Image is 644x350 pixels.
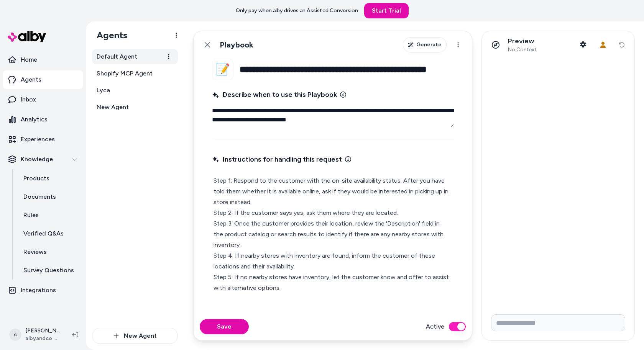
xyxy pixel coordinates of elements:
p: Analytics [21,115,48,124]
h1: Agents [90,29,127,41]
span: c [9,329,21,341]
button: Knowledge [3,150,83,168]
p: Only pay when alby drives an Assisted Conversion [236,7,358,15]
button: New Agent [92,328,178,344]
p: Products [23,174,49,183]
button: c[PERSON_NAME]albyandco SolCon [5,322,66,347]
p: Rules [23,211,39,220]
h1: Playbook [220,40,253,50]
button: 📝 [212,59,233,80]
input: Write your prompt here [491,314,625,331]
p: Reviews [23,247,47,257]
button: Save [200,319,249,334]
span: New Agent [97,103,129,112]
span: Lyca [97,86,110,95]
a: Experiences [3,130,83,149]
label: Active [426,322,444,331]
p: Step 1: Respond to the customer with the on-site availability status. After you have told them wh... [214,175,452,293]
p: Experiences [21,135,55,144]
a: Shopify MCP Agent [92,66,178,81]
span: Default Agent [97,52,137,61]
a: Survey Questions [16,261,83,280]
p: Knowledge [21,155,53,164]
a: Documents [16,188,83,206]
span: Describe when to use this Playbook [212,89,337,100]
a: Start Trial [364,3,409,18]
p: Agents [21,75,41,84]
a: Inbox [3,90,83,109]
p: Survey Questions [23,266,74,275]
a: Default Agent [92,49,178,64]
span: Shopify MCP Agent [97,69,153,78]
a: Integrations [3,281,83,299]
img: alby Logo [8,31,46,42]
a: Lyca [92,83,178,98]
a: Verified Q&As [16,224,83,243]
a: Reviews [16,243,83,261]
a: New Agent [92,100,178,115]
span: No Context [508,46,537,53]
p: [PERSON_NAME] [25,327,60,335]
a: Analytics [3,110,83,129]
a: Rules [16,206,83,224]
p: Preview [508,37,537,46]
p: Integrations [21,286,56,295]
p: Documents [23,192,56,201]
p: Home [21,55,37,64]
span: Instructions for handling this request [212,154,342,165]
a: Products [16,169,83,188]
button: Generate [403,37,447,52]
p: Inbox [21,95,36,104]
p: Verified Q&As [23,229,64,238]
span: Generate [416,41,442,49]
a: Agents [3,70,83,89]
a: Home [3,51,83,69]
span: albyandco SolCon [25,335,60,342]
